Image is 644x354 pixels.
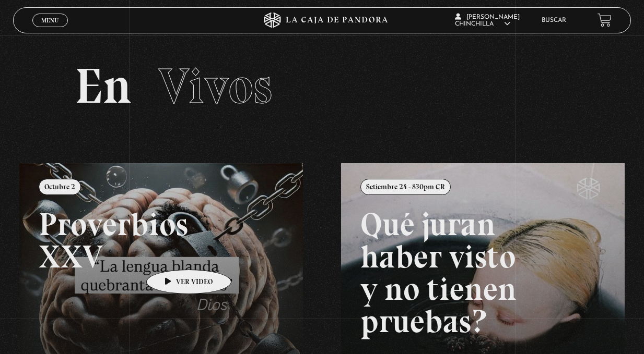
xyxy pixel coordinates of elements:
[455,14,520,27] span: [PERSON_NAME] Chinchilla
[158,56,272,116] span: Vivos
[75,62,569,111] h2: En
[542,17,566,23] a: Buscar
[598,13,612,27] a: View your shopping cart
[38,26,62,33] span: Cerrar
[41,17,58,23] span: Menu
